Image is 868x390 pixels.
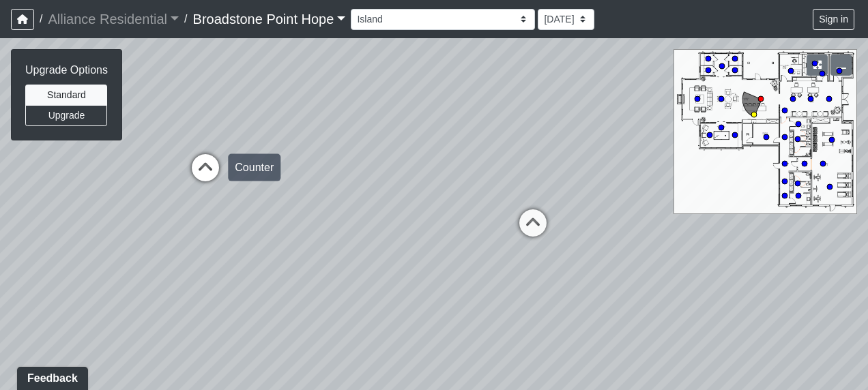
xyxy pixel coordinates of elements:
[228,154,280,181] div: Counter
[193,5,346,33] a: Broadstone Point Hope
[34,5,48,33] span: /
[25,63,108,76] h6: Upgrade Options
[10,363,91,390] iframe: Ybug feedback widget
[813,9,854,30] button: Sign in
[25,105,107,126] button: Upgrade
[179,5,192,33] span: /
[25,85,107,106] button: Standard
[48,5,179,33] a: Alliance Residential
